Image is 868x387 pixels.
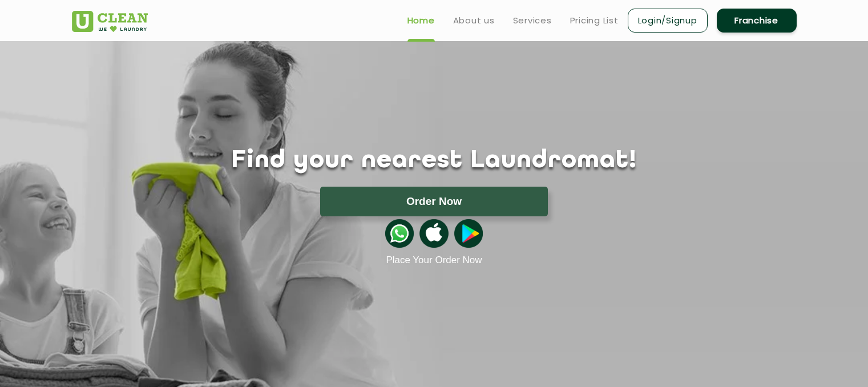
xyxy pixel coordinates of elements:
[72,11,148,32] img: UClean Laundry and Dry Cleaning
[386,255,482,266] a: Place Your Order Now
[717,9,797,33] a: Franchise
[419,219,448,248] img: apple-icon.png
[570,14,619,27] a: Pricing List
[453,14,495,27] a: About us
[628,9,708,33] a: Login/Signup
[407,14,435,27] a: Home
[320,187,548,216] button: Order Now
[385,219,414,248] img: whatsappicon.png
[513,14,552,27] a: Services
[454,219,483,248] img: playstoreicon.png
[63,147,805,175] h1: Find your nearest Laundromat!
